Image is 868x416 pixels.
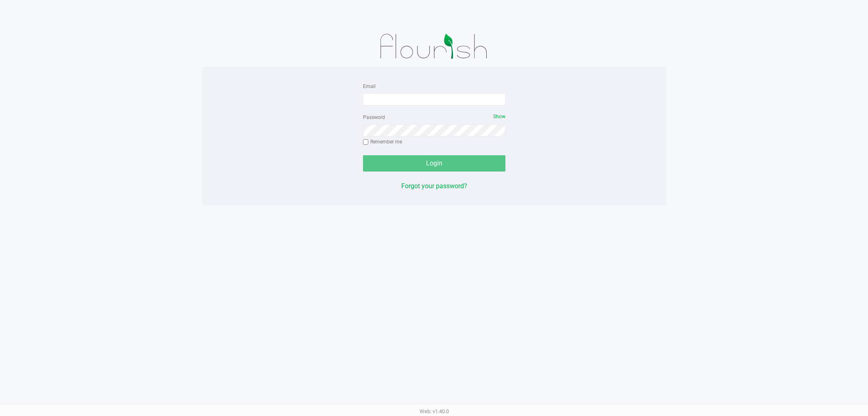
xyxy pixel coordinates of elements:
label: Password [363,114,385,121]
label: Remember me [363,138,402,145]
input: Remember me [363,139,369,145]
label: Email [363,83,376,90]
button: Forgot your password? [401,181,467,191]
span: Show [493,114,505,119]
span: Web: v1.40.0 [420,408,449,414]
